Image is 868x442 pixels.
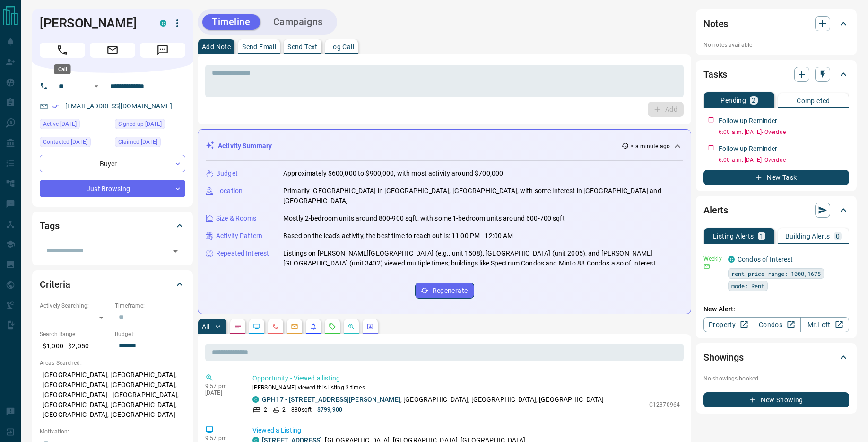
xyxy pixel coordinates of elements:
[719,144,777,154] p: Follow up Reminder
[90,43,135,58] span: Email
[703,350,744,365] h2: Showings
[347,323,355,330] svg: Opportunities
[797,97,830,104] p: Completed
[65,102,172,110] a: [EMAIL_ADDRESS][DOMAIN_NAME]
[291,406,312,414] p: 880 sqft
[40,137,110,150] div: Tue Sep 09 2025
[115,301,185,310] p: Timeframe:
[40,218,59,233] h2: Tags
[169,245,182,258] button: Open
[202,323,209,330] p: All
[720,97,746,104] p: Pending
[118,119,162,129] span: Signed up [DATE]
[329,44,354,50] p: Log Call
[731,269,821,278] span: rent price range: 1000,1675
[216,168,238,178] p: Budget
[703,317,752,332] a: Property
[40,367,185,423] p: [GEOGRAPHIC_DATA], [GEOGRAPHIC_DATA], [GEOGRAPHIC_DATA], [GEOGRAPHIC_DATA], [GEOGRAPHIC_DATA] - [...
[703,63,849,86] div: Tasks
[703,255,722,263] p: Weekly
[317,406,342,414] p: $799,900
[202,44,231,50] p: Add Note
[631,142,670,150] p: < a minute ago
[703,374,849,383] p: No showings booked
[40,359,185,367] p: Areas Searched:
[202,14,260,30] button: Timeline
[752,97,755,104] p: 2
[40,16,146,31] h1: [PERSON_NAME]
[252,396,259,403] div: condos.ca
[43,119,77,129] span: Active [DATE]
[40,301,110,310] p: Actively Searching:
[282,406,286,414] p: 2
[366,323,374,330] svg: Agent Actions
[283,186,683,206] p: Primarily [GEOGRAPHIC_DATA] in [GEOGRAPHIC_DATA], [GEOGRAPHIC_DATA], with some interest in [GEOGR...
[703,67,727,82] h2: Tasks
[719,128,849,136] p: 6:00 a.m. [DATE] - Overdue
[264,14,332,30] button: Campaigns
[216,186,243,196] p: Location
[216,213,257,223] p: Size & Rooms
[40,427,185,436] p: Motivation:
[649,400,680,409] p: C12370964
[283,213,565,223] p: Mostly 2-bedroom units around 800-900 sqft, with some 1-bedroom units around 600-700 sqft
[291,323,298,330] svg: Emails
[205,435,238,442] p: 9:57 pm
[287,44,318,50] p: Send Text
[40,43,85,58] span: Call
[283,248,683,268] p: Listings on [PERSON_NAME][GEOGRAPHIC_DATA] (e.g., unit 1508), [GEOGRAPHIC_DATA] (unit 2005), and ...
[703,392,849,407] button: New Showing
[218,141,272,151] p: Activity Summary
[329,323,336,330] svg: Requests
[118,137,157,147] span: Claimed [DATE]
[800,317,849,332] a: Mr.Loft
[713,233,754,239] p: Listing Alerts
[115,137,185,150] div: Thu Jan 16 2025
[140,43,185,58] span: Message
[91,80,102,92] button: Open
[264,406,267,414] p: 2
[43,137,87,147] span: Contacted [DATE]
[310,323,317,330] svg: Listing Alerts
[252,425,680,435] p: Viewed a Listing
[206,137,683,155] div: Activity Summary< a minute ago
[836,233,840,239] p: 0
[719,116,777,126] p: Follow up Reminder
[234,323,242,330] svg: Notes
[40,330,110,338] p: Search Range:
[52,103,59,110] svg: Email Verified
[703,41,849,49] p: No notes available
[703,170,849,185] button: New Task
[738,256,793,263] a: Condos of Interest
[703,263,710,270] svg: Email
[205,389,238,396] p: [DATE]
[262,396,400,403] a: GPH17 - [STREET_ADDRESS][PERSON_NAME]
[703,12,849,35] div: Notes
[703,203,728,218] h2: Alerts
[40,338,110,354] p: $1,000 - $2,050
[253,323,260,330] svg: Lead Browsing Activity
[40,119,110,132] div: Sun Sep 14 2025
[54,64,71,74] div: Call
[216,248,269,258] p: Repeated Interest
[703,346,849,369] div: Showings
[262,395,604,405] p: , [GEOGRAPHIC_DATA], [GEOGRAPHIC_DATA], [GEOGRAPHIC_DATA]
[216,231,262,241] p: Activity Pattern
[115,330,185,338] p: Budget:
[283,168,503,178] p: Approximately $600,000 to $900,000, with most activity around $700,000
[40,277,70,292] h2: Criteria
[760,233,764,239] p: 1
[242,44,276,50] p: Send Email
[703,16,728,31] h2: Notes
[40,155,185,172] div: Buyer
[752,317,800,332] a: Condos
[40,214,185,237] div: Tags
[728,256,735,263] div: condos.ca
[703,199,849,221] div: Alerts
[283,231,513,241] p: Based on the lead's activity, the best time to reach out is: 11:00 PM - 12:00 AM
[40,180,185,197] div: Just Browsing
[40,273,185,296] div: Criteria
[252,373,680,383] p: Opportunity - Viewed a listing
[415,283,474,299] button: Regenerate
[252,383,680,392] p: [PERSON_NAME] viewed this listing 3 times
